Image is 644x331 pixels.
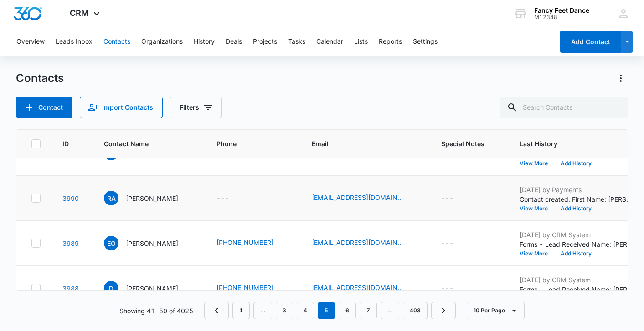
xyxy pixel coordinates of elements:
[441,238,470,249] div: Special Notes - - Select to Edit Field
[560,31,621,53] button: Add Contact
[70,8,89,18] span: CRM
[126,194,178,203] p: [PERSON_NAME]
[232,302,250,319] a: Page 1
[62,285,79,292] a: Navigate to contact details page for David
[253,27,277,56] button: Projects
[467,302,525,319] button: 10 Per Page
[216,238,290,249] div: Phone - (609) 721-5136 - Select to Edit Field
[500,97,628,118] input: Search Contacts
[441,193,470,204] div: Special Notes - - Select to Edit Field
[312,238,419,249] div: Email - 01steph29@gmail.com - Select to Edit Field
[520,139,620,148] span: Last History
[104,236,118,250] span: EO
[403,302,428,319] a: Page 403
[520,206,554,211] button: View More
[104,191,195,205] div: Contact Name - Roselis Arias - Select to Edit Field
[126,284,178,293] p: [PERSON_NAME]
[354,27,368,56] button: Lists
[534,14,589,20] div: account id
[216,283,290,294] div: Phone - +1 (347) 698-7576 - Select to Edit Field
[441,238,453,249] div: ---
[80,97,163,118] button: Import Contacts
[194,27,215,56] button: History
[16,27,45,56] button: Overview
[554,161,598,166] button: Add History
[141,27,183,56] button: Organizations
[441,139,484,148] span: Special Notes
[441,283,453,294] div: ---
[216,283,273,292] a: [PHONE_NUMBER]
[312,283,403,292] a: [EMAIL_ADDRESS][DOMAIN_NAME]
[520,185,634,194] p: [DATE] by Payments
[520,161,554,166] button: View More
[613,71,628,86] button: Actions
[520,251,554,256] button: View More
[379,27,402,56] button: Reports
[204,302,456,319] nav: Pagination
[104,191,118,205] span: RA
[216,193,229,204] div: ---
[312,283,419,294] div: Email - dvaldez245@gmail.com - Select to Edit Field
[104,139,181,148] span: Contact Name
[288,27,305,56] button: Tasks
[104,236,195,250] div: Contact Name - Estefani Ortega - Select to Edit Field
[520,285,634,294] p: Forms - Lead Received Name: [PERSON_NAME]: [EMAIL_ADDRESS][DOMAIN_NAME] Phone: [PHONE_NUMBER] Stu...
[104,281,195,295] div: Contact Name - David - Select to Edit Field
[554,251,598,256] button: Add History
[360,302,377,319] a: Page 7
[520,275,634,285] p: [DATE] by CRM System
[318,302,335,319] em: 5
[216,238,273,247] a: [PHONE_NUMBER]
[520,239,634,249] p: Forms - Lead Received Name: [PERSON_NAME] Email: [EMAIL_ADDRESS][DOMAIN_NAME] Phone: [PHONE_NUMBE...
[312,139,406,148] span: Email
[339,302,356,319] a: Page 6
[62,194,79,202] a: Navigate to contact details page for Roselis Arias
[312,193,403,202] a: [EMAIL_ADDRESS][DOMAIN_NAME]
[216,193,245,204] div: Phone - - Select to Edit Field
[204,302,229,319] a: Previous Page
[16,97,72,118] button: Add Contact
[554,206,598,211] button: Add History
[534,7,589,14] div: account name
[103,27,130,56] button: Contacts
[297,302,314,319] a: Page 4
[413,27,438,56] button: Settings
[62,239,79,247] a: Navigate to contact details page for Estefani Ortega
[119,306,193,316] p: Showing 41-50 of 4025
[276,302,293,319] a: Page 3
[104,281,118,295] span: D
[216,139,277,148] span: Phone
[441,193,453,204] div: ---
[170,97,222,118] button: Filters
[312,193,419,204] div: Email - joannirivera@gmail.com - Select to Edit Field
[312,238,403,247] a: [EMAIL_ADDRESS][DOMAIN_NAME]
[62,139,69,148] span: ID
[520,230,634,239] p: [DATE] by CRM System
[431,302,456,319] a: Next Page
[226,27,242,56] button: Deals
[56,27,93,56] button: Leads Inbox
[520,194,634,204] p: Contact created. First Name: [PERSON_NAME] Last Name: [PERSON_NAME] Email: [EMAIL_ADDRESS][DOMAIN...
[316,27,343,56] button: Calendar
[126,239,178,248] p: [PERSON_NAME]
[16,71,64,85] h1: Contacts
[441,283,470,294] div: Special Notes - - Select to Edit Field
